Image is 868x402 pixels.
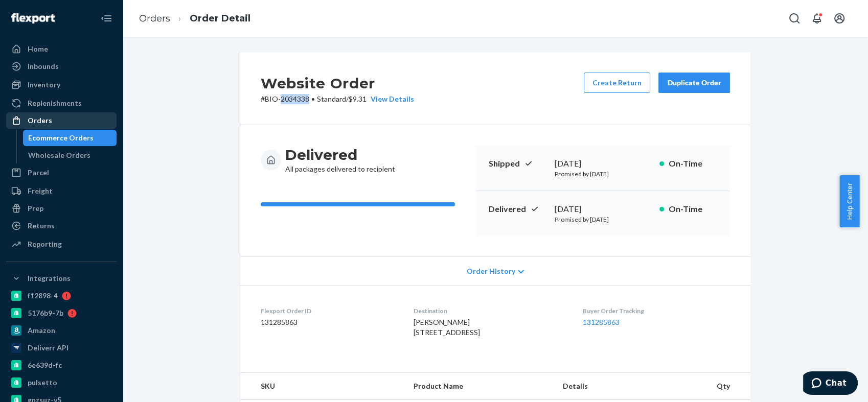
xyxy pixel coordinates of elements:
th: SKU [240,373,405,400]
p: On-Time [668,158,718,170]
button: View Details [367,94,414,104]
p: On-Time [668,203,718,215]
iframe: Opens a widget where you can chat to one of our agents [803,371,858,397]
div: Duplicate Order [667,78,721,88]
a: Orders [6,112,117,129]
div: f12898-4 [28,291,58,301]
div: Returns [28,221,55,231]
button: Help Center [839,175,859,227]
span: Standard [317,94,346,103]
span: Order History [467,266,515,276]
dt: Flexport Order ID [261,306,397,315]
div: Reporting [28,239,62,249]
th: Details [555,373,667,400]
a: Reporting [6,236,117,252]
a: Prep [6,200,117,217]
p: # BIO-2034338 / $9.31 [261,94,414,104]
div: Parcel [28,168,49,178]
button: Create Return [584,73,650,93]
a: Freight [6,183,117,199]
a: Wholesale Orders [23,147,117,163]
div: Ecommerce Orders [28,133,94,143]
div: All packages delivered to recipient [285,146,395,174]
div: Wholesale Orders [28,150,90,160]
a: pulsetto [6,374,117,391]
button: Duplicate Order [658,73,730,93]
p: Delivered [488,203,546,215]
div: Prep [28,203,43,214]
div: Deliverr API [28,343,68,353]
p: Promised by [DATE] [555,170,651,178]
div: Inventory [28,80,60,90]
a: Replenishments [6,95,117,111]
button: Open notifications [807,8,827,29]
h2: Website Order [261,73,414,94]
dt: Buyer Order Tracking [583,306,730,315]
div: Integrations [28,273,71,283]
a: Order Detail [190,13,250,24]
div: [DATE] [555,158,651,170]
ol: breadcrumbs [131,4,259,34]
a: 6e639d-fc [6,357,117,373]
a: Orders [139,13,170,24]
div: Home [28,44,48,54]
div: Inbounds [28,61,59,72]
p: Shipped [488,158,546,170]
div: [DATE] [555,203,651,215]
a: Home [6,41,117,57]
a: Deliverr API [6,340,117,356]
div: Freight [28,186,53,196]
img: Flexport logo [11,13,55,23]
a: Parcel [6,164,117,181]
a: Inbounds [6,58,117,75]
dt: Destination [414,306,566,315]
a: Returns [6,218,117,234]
button: Open Search Box [784,8,805,29]
span: [PERSON_NAME] [STREET_ADDRESS] [414,318,480,337]
a: Amazon [6,322,117,339]
div: Replenishments [28,98,82,108]
div: Amazon [28,325,55,336]
div: pulsetto [28,377,57,388]
dd: 131285863 [261,317,397,327]
a: Ecommerce Orders [23,130,117,146]
span: • [311,94,315,103]
div: Orders [28,115,52,126]
th: Product Name [405,373,554,400]
a: Inventory [6,77,117,93]
button: Integrations [6,270,117,287]
a: f12898-4 [6,288,117,304]
button: Open account menu [829,8,850,29]
div: 6e639d-fc [28,360,62,370]
div: 5176b9-7b [28,308,63,318]
h3: Delivered [285,146,395,164]
p: Promised by [DATE] [555,215,651,224]
button: Close Navigation [96,8,117,29]
a: 5176b9-7b [6,305,117,321]
a: 131285863 [583,318,620,326]
th: Qty [667,373,750,400]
